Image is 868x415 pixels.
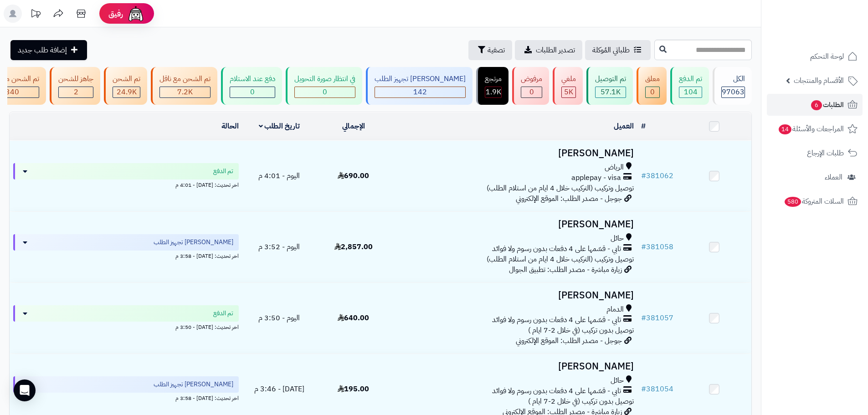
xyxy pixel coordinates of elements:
[13,322,239,331] div: اخر تحديث: [DATE] - 3:50 م
[585,67,635,105] a: تم التوصيل 57.1K
[364,67,474,105] a: [PERSON_NAME] تجهيز الطلب 142
[536,45,575,56] span: تصدير الطلبات
[394,219,634,230] h3: [PERSON_NAME]
[516,335,622,346] span: جوجل - مصدر الطلب: الموقع الإلكتروني
[810,50,844,63] span: لوحة التحكم
[295,87,355,97] div: 0
[785,197,801,207] span: 580
[258,170,300,181] span: اليوم - 4:01 م
[258,241,300,252] span: اليوم - 3:52 م
[14,379,36,401] div: Open Intercom Messenger
[784,195,844,208] span: السلات المتروكة
[177,87,193,97] span: 7.2K
[250,87,255,97] span: 0
[219,67,284,105] a: دفع عند الاستلام 0
[679,74,702,84] div: تم الدفع
[127,5,145,23] img: ai-face.png
[284,67,364,105] a: في انتظار صورة التحويل 0
[641,313,646,323] span: #
[614,121,634,132] a: العميل
[521,87,542,97] div: 0
[474,67,510,105] a: مرتجع 1.9K
[488,45,505,56] span: تصفية
[596,87,626,97] div: 57128
[394,148,634,159] h3: [PERSON_NAME]
[515,40,582,60] a: تصدير الطلبات
[375,74,466,84] div: [PERSON_NAME] تجهيز الطلب
[679,87,702,97] div: 104
[721,74,745,84] div: الكل
[601,87,621,97] span: 57.1K
[10,40,87,60] a: إضافة طلب جديد
[492,315,621,325] span: تابي - قسّمها على 4 دفعات بدون رسوم ولا فوائد
[509,264,622,275] span: زيارة مباشرة - مصدر الطلب: تطبيق الجوال
[13,393,239,402] div: اخر تحديث: [DATE] - 3:58 م
[213,309,233,318] span: تم الدفع
[413,87,427,97] span: 142
[779,124,791,134] span: 14
[394,290,634,301] h3: [PERSON_NAME]
[684,87,698,97] span: 104
[58,74,93,84] div: جاهز للشحن
[646,87,659,97] div: 0
[711,67,754,105] a: الكل97063
[13,251,239,260] div: اخر تحديث: [DATE] - 3:58 م
[487,254,634,265] span: توصيل وتركيب (التركيب خلال 4 ايام من استلام الطلب)
[113,87,140,97] div: 24881
[149,67,219,105] a: تم الشحن مع ناقل 7.2K
[641,384,646,395] span: #
[794,74,844,87] span: الأقسام والمنتجات
[375,87,465,97] div: 142
[338,384,369,395] span: 195.00
[108,8,123,19] span: رفيق
[641,313,673,323] a: #381057
[154,380,233,389] span: [PERSON_NAME] تجهيز الطلب
[510,67,551,105] a: مرفوض 0
[650,87,655,97] span: 0
[48,67,102,105] a: جاهز للشحن 2
[338,313,369,323] span: 640.00
[342,121,365,132] a: الإجمالي
[641,121,646,132] a: #
[294,74,355,84] div: في انتظار صورة التحويل
[767,118,863,140] a: المراجعات والأسئلة14
[561,74,576,84] div: ملغي
[487,183,634,194] span: توصيل وتركيب (التركيب خلال 4 ايام من استلام الطلب)
[13,179,239,189] div: اخر تحديث: [DATE] - 4:01 م
[394,361,634,372] h3: [PERSON_NAME]
[767,94,863,116] a: الطلبات6
[767,166,863,188] a: العملاء
[213,167,233,176] span: تم الدفع
[230,87,275,97] div: 0
[767,142,863,164] a: طلبات الإرجاع
[605,162,624,173] span: الرياض
[806,26,859,45] img: logo-2.png
[160,87,210,97] div: 7222
[641,241,673,252] a: #381058
[641,170,673,181] a: #381062
[59,87,93,97] div: 2
[74,87,78,97] span: 2
[528,325,634,336] span: توصيل بدون تركيب (في خلال 2-7 ايام )
[254,384,304,395] span: [DATE] - 3:46 م
[564,87,573,97] span: 5K
[528,396,634,407] span: توصيل بدون تركيب (في خلال 2-7 ايام )
[24,5,47,25] a: تحديثات المنصة
[117,87,137,97] span: 24.9K
[767,46,863,67] a: لوحة التحكم
[334,241,373,252] span: 2,857.00
[645,74,660,84] div: معلق
[635,67,668,105] a: معلق 0
[492,386,621,396] span: تابي - قسّمها على 4 دفعات بدون رسوم ولا فوائد
[154,238,233,247] span: [PERSON_NAME] تجهيز الطلب
[221,121,239,132] a: الحالة
[585,40,651,60] a: طلباتي المُوكلة
[259,121,300,132] a: تاريخ الطلب
[486,87,501,97] span: 1.9K
[811,100,822,110] span: 6
[529,87,534,97] span: 0
[807,147,844,159] span: طلبات الإرجاع
[468,40,512,60] button: تصفية
[516,193,622,204] span: جوجل - مصدر الطلب: الموقع الإلكتروني
[521,74,542,84] div: مرفوض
